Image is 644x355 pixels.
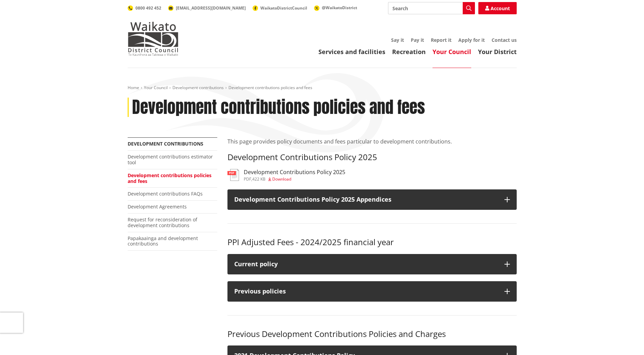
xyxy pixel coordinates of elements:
a: Development Contributions Policy 2025 pdf,422 KB Download [227,169,345,181]
a: 0800 492 452 [128,5,161,11]
a: Your District [478,48,517,56]
a: WaikatoDistrictCouncil [253,5,307,11]
div: Current policy [234,261,498,268]
a: Account [478,2,517,14]
a: Development contributions estimator tool [128,153,213,166]
span: Download [272,176,291,182]
span: WaikatoDistrictCouncil [260,5,307,11]
a: Development contributions policies and fees [128,172,211,184]
h3: Development Contributions Policy 2025 [244,169,345,175]
nav: breadcrumb [128,85,517,91]
a: Development Agreements [128,203,187,210]
p: This page provides policy documents and fees particular to development contributions. [227,137,517,146]
a: Contact us [492,37,517,43]
a: Report it [431,37,452,43]
a: Home [128,85,139,90]
a: Apply for it [458,37,485,43]
span: Development contributions policies and fees [228,85,312,90]
a: Development contributions [172,85,224,90]
a: Papakaainga and development contributions [128,235,198,247]
a: Your Council [144,85,168,90]
h3: Development Contributions Policy 2025 Appendices [234,196,498,203]
h3: Development Contributions Policy 2025 [227,152,517,162]
button: Development Contributions Policy 2025 Appendices [227,189,517,210]
a: Services and facilities [318,48,385,56]
span: @WaikatoDistrict [322,5,357,11]
a: Your Council [433,48,471,56]
h3: PPI Adjusted Fees - 2024/2025 financial year [227,237,517,247]
input: Search input [388,2,475,14]
a: Development contributions [128,140,203,147]
a: Recreation [392,48,426,56]
button: Current policy [227,254,517,274]
div: , [244,177,345,181]
a: Pay it [411,37,424,43]
span: 422 KB [252,176,265,182]
a: Request for reconsideration of development contributions [128,216,197,229]
a: Say it [391,37,404,43]
span: pdf [244,176,251,182]
a: Development contributions FAQs [128,190,203,197]
img: document-pdf.svg [227,169,239,181]
a: [EMAIL_ADDRESS][DOMAIN_NAME] [168,5,246,11]
h3: Previous Development Contributions Policies and Charges [227,329,517,339]
span: 0800 492 452 [135,5,161,11]
img: Waikato District Council - Te Kaunihera aa Takiwaa o Waikato [128,22,179,56]
span: [EMAIL_ADDRESS][DOMAIN_NAME] [176,5,246,11]
h1: Development contributions policies and fees [132,98,425,117]
a: @WaikatoDistrict [314,5,357,11]
button: Previous policies [227,281,517,302]
div: Previous policies [234,288,498,295]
